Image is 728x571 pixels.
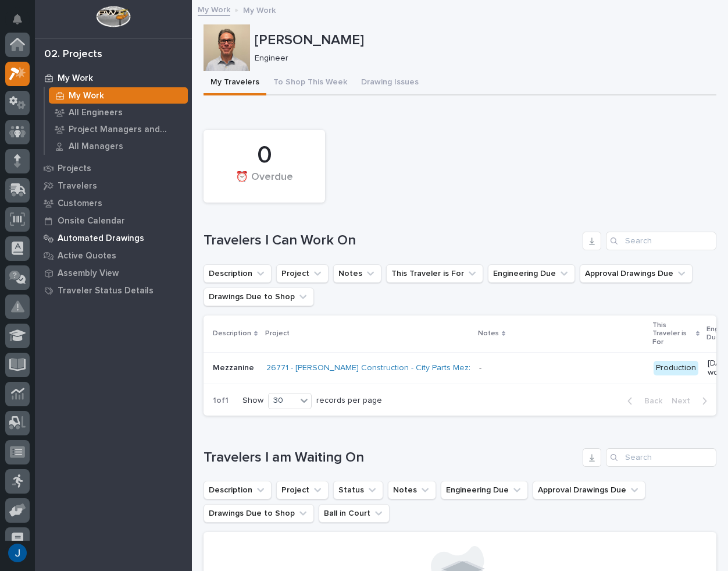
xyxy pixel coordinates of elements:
a: Projects [35,159,192,177]
div: - [479,363,481,373]
a: My Work [198,2,230,16]
p: [PERSON_NAME] [255,32,712,49]
h1: Travelers I Can Work On [204,232,578,249]
button: Next [667,396,716,406]
p: Customers [58,198,102,209]
a: 26771 - [PERSON_NAME] Construction - City Parts Mezzanine [266,363,494,373]
p: 1 of 1 [204,386,238,415]
p: My Work [69,91,104,101]
input: Search [606,448,716,467]
span: Next [672,396,697,406]
p: This Traveler is For [652,319,693,349]
div: 02. Projects [44,48,102,61]
button: Project [276,264,329,283]
div: Notifications [15,14,30,33]
p: records per page [316,396,382,406]
a: My Work [45,87,192,104]
button: Ball in Court [319,504,390,523]
button: Notes [388,481,436,499]
button: Drawing Issues [354,71,426,95]
button: Notes [333,264,381,283]
button: Approval Drawings Due [580,264,693,283]
span: Back [637,396,662,406]
p: Travelers [58,181,97,191]
button: Engineering Due [441,481,528,499]
p: Engineer [255,54,707,63]
a: Automated Drawings [35,229,192,247]
p: Automated Drawings [58,233,144,244]
div: Production [654,361,698,375]
button: This Traveler is For [386,264,483,283]
button: Drawings Due to Shop [204,504,314,523]
button: Description [204,481,272,499]
button: users-avatar [5,541,30,565]
p: Traveler Status Details [58,286,154,296]
button: To Shop This Week [266,71,354,95]
p: Assembly View [58,268,119,279]
p: Mezzanine [213,363,257,373]
p: Onsite Calendar [58,216,125,226]
button: Description [204,264,272,283]
img: Workspace Logo [96,6,130,27]
a: My Work [35,69,192,87]
a: All Engineers [45,104,192,120]
button: Notifications [5,7,30,31]
button: Project [276,481,329,499]
p: Project Managers and Engineers [69,125,183,135]
a: Traveler Status Details [35,282,192,299]
h1: Travelers I am Waiting On [204,449,578,466]
button: My Travelers [204,71,266,95]
input: Search [606,232,716,250]
p: Notes [478,327,499,340]
div: 30 [269,395,297,407]
a: Project Managers and Engineers [45,121,192,137]
p: Description [213,327,251,340]
button: Engineering Due [488,264,575,283]
p: My Work [58,73,93,84]
a: Assembly View [35,264,192,282]
button: Approval Drawings Due [533,481,645,499]
a: Active Quotes [35,247,192,264]
div: 0 [223,141,305,170]
p: All Engineers [69,108,123,118]
button: Drawings Due to Shop [204,288,314,306]
p: Project [265,327,290,340]
a: Onsite Calendar [35,212,192,229]
p: Show [242,396,263,406]
div: ⏰ Overdue [223,171,305,196]
button: Status [333,481,383,499]
p: All Managers [69,141,123,152]
p: My Work [243,3,276,16]
p: Active Quotes [58,251,116,261]
button: Back [618,396,667,406]
a: Travelers [35,177,192,194]
p: Projects [58,164,91,174]
a: Customers [35,194,192,212]
a: All Managers [45,138,192,154]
